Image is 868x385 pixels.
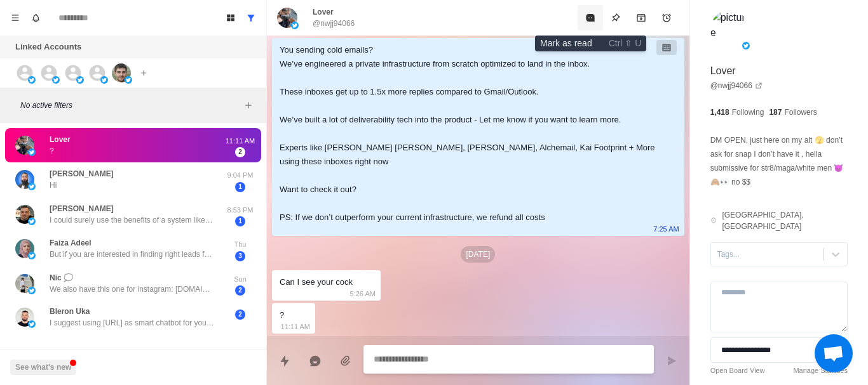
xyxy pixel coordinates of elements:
[50,272,73,284] p: Nic 💭
[50,168,114,179] p: [PERSON_NAME]
[28,287,36,294] img: picture
[50,203,114,214] p: [PERSON_NAME]
[235,216,245,226] span: 1
[28,183,36,190] img: picture
[280,275,353,289] div: Can I see your cock
[50,179,57,191] p: Hi
[224,205,256,216] p: 8:53 PM
[710,365,765,376] a: Open Board View
[50,145,54,157] p: ?
[50,237,92,249] p: Faiza Adeel
[350,287,376,301] p: 5:26 AM
[235,310,245,320] span: 2
[25,8,46,28] button: Notifications
[654,5,679,30] button: Add reminder
[815,334,853,372] div: Open chat
[5,8,25,28] button: Menu
[793,365,848,376] a: Manage Statuses
[578,5,603,30] button: Mark as read
[742,42,750,49] img: picture
[272,348,297,374] button: Quick replies
[769,107,782,118] p: 187
[15,170,34,189] img: picture
[15,205,34,224] img: picture
[20,100,241,111] p: No active filters
[224,136,256,147] p: 11:11 AM
[100,76,108,84] img: picture
[461,246,495,263] p: [DATE]
[784,107,817,118] p: Followers
[50,317,215,329] p: I suggest using [URL] as smart chatbot for you website.
[235,251,245,261] span: 3
[15,136,34,155] img: picture
[15,239,34,258] img: picture
[52,76,60,84] img: picture
[710,80,763,91] a: @nwjj94066
[302,348,328,374] button: Reply with AI
[732,107,764,118] p: Following
[50,134,71,145] p: Lover
[112,63,131,82] img: picture
[50,284,215,295] p: We also have this one for instagram: [DOMAIN_NAME][URL] This one for LinkedIn: [DOMAIN_NAME][URL]...
[224,274,256,285] p: Sun
[333,348,358,374] button: Add media
[281,320,310,334] p: 11:11 AM
[50,306,90,317] p: Bleron Uka
[710,133,848,189] p: DM OPEN, just here on my alt 🫣 don’t ask for snap I don’t have it , hella submissive for str8/mag...
[280,43,656,225] div: You sending cold emails? We’ve engineered a private infrastructure from scratch optimized to land...
[28,252,36,259] img: picture
[235,147,245,157] span: 2
[235,285,245,296] span: 2
[659,348,684,374] button: Send message
[603,5,628,30] button: Pin
[224,239,256,250] p: Thu
[710,10,749,48] img: picture
[277,8,297,28] img: picture
[710,107,729,118] p: 1,418
[15,41,81,53] p: Linked Accounts
[241,98,256,113] button: Add filters
[28,218,36,225] img: picture
[291,22,299,29] img: picture
[76,76,84,84] img: picture
[628,5,654,30] button: Archive
[710,63,736,79] p: Lover
[224,170,256,181] p: 9:04 PM
[280,308,284,322] div: ?
[313,18,355,29] p: @nwjj94066
[50,249,215,260] p: But if you are interested in finding right leads for your business, let me know and i will share ...
[220,8,241,28] button: Board View
[722,209,848,232] p: [GEOGRAPHIC_DATA], [GEOGRAPHIC_DATA]
[313,6,334,18] p: Lover
[235,182,245,192] span: 1
[125,76,132,84] img: picture
[241,8,261,28] button: Show all conversations
[15,308,34,327] img: picture
[28,320,36,328] img: picture
[10,360,76,375] button: See what's new
[50,214,215,226] p: I could surely use the benefits of a system like this, I just cannot do it myself and also run a ...
[653,222,679,236] p: 7:25 AM
[28,148,36,156] img: picture
[15,274,34,293] img: picture
[136,65,151,81] button: Add account
[28,76,36,84] img: picture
